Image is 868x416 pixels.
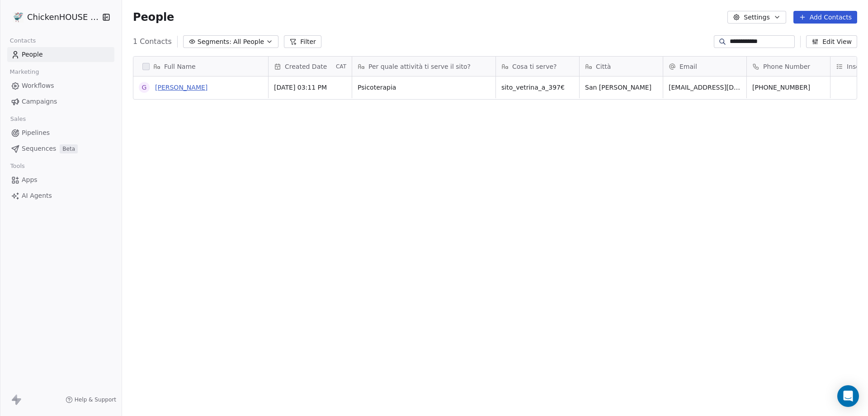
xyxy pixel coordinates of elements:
[837,385,859,407] div: Open Intercom Messenger
[6,65,43,79] span: Marketing
[806,35,857,48] button: Edit View
[358,83,490,92] span: Psicoterapia
[11,10,96,25] button: ChickenHOUSE snc
[7,47,114,62] a: People
[22,191,52,201] span: AI Agents
[133,77,269,401] div: grid
[663,57,746,76] div: Email
[60,144,78,153] span: Beta
[155,84,208,91] a: [PERSON_NAME]
[22,175,38,185] span: Apps
[7,78,114,93] a: Workflows
[7,125,114,140] a: Pipelines
[501,83,574,92] span: sito_vetrina_a_397€
[496,57,579,76] div: Cosa ti serve?
[274,83,346,92] span: [DATE] 03:11 PM
[7,94,114,109] a: Campaigns
[368,62,471,71] span: Per quale attività ti serve il sito?
[585,83,657,92] span: San [PERSON_NAME]
[752,83,825,92] span: [PHONE_NUMBER]
[285,62,327,71] span: Created Date
[22,97,57,106] span: Campaigns
[22,144,56,153] span: Sequences
[142,83,147,92] div: G
[793,11,857,24] button: Add Contacts
[679,62,697,71] span: Email
[596,62,611,71] span: Città
[6,159,28,173] span: Tools
[512,62,557,71] span: Cosa ti serve?
[22,128,50,138] span: Pipelines
[198,37,231,47] span: Segments:
[269,57,352,76] div: Created DateCAT
[133,36,172,47] span: 1 Contacts
[22,81,54,91] span: Workflows
[6,112,30,126] span: Sales
[7,172,114,187] a: Apps
[164,62,196,71] span: Full Name
[763,62,810,71] span: Phone Number
[22,50,43,59] span: People
[75,396,116,403] span: Help & Support
[13,12,24,23] img: 4.jpg
[580,57,663,76] div: Città
[66,396,116,403] a: Help & Support
[7,188,114,203] a: AI Agents
[6,34,40,48] span: Contacts
[7,141,114,156] a: SequencesBeta
[352,57,495,76] div: Per quale attività ti serve il sito?
[336,63,346,70] span: CAT
[669,83,741,92] span: [EMAIL_ADDRESS][DOMAIN_NAME]
[747,57,830,76] div: Phone Number
[133,10,174,24] span: People
[284,35,321,48] button: Filter
[133,57,268,76] div: Full Name
[233,37,264,47] span: All People
[727,11,786,24] button: Settings
[27,11,99,23] span: ChickenHOUSE snc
